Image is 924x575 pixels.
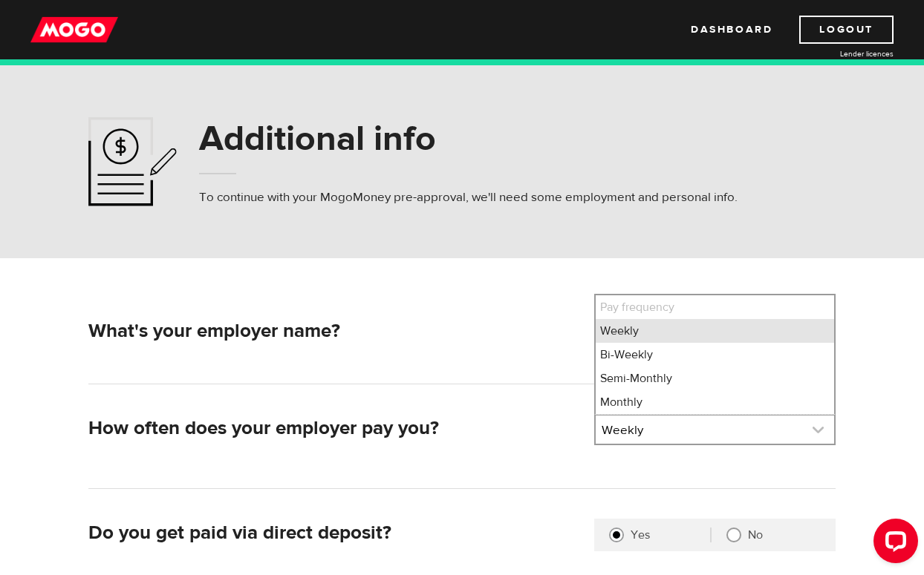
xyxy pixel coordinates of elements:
[862,513,924,575] iframe: LiveChat chat widget
[782,48,894,59] a: Lender licences
[596,319,834,343] li: Weekly
[799,16,894,44] a: Logout
[596,390,834,414] li: Monthly
[199,188,738,206] p: To continue with your MogoMoney pre-approval, we'll need some employment and personal info.
[726,528,741,542] input: No
[88,522,583,545] h2: Do you get paid via direct deposit?
[596,343,834,367] li: Bi-Weekly
[199,119,738,158] h1: Additional info
[596,367,834,390] li: Semi-Monthly
[88,417,583,440] h2: How often does your employer pay you?
[691,16,772,44] a: Dashboard
[748,528,821,542] label: No
[88,117,177,206] img: application-ef4f7aff46a5c1a1d42a38d909f5b40b.svg
[609,528,624,542] input: Yes
[596,295,834,319] li: Pay frequency
[30,16,118,44] img: mogo_logo-11ee424be714fa7cbb0f0f49df9e16ec.png
[631,528,710,542] label: Yes
[88,320,583,343] h2: What's your employer name?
